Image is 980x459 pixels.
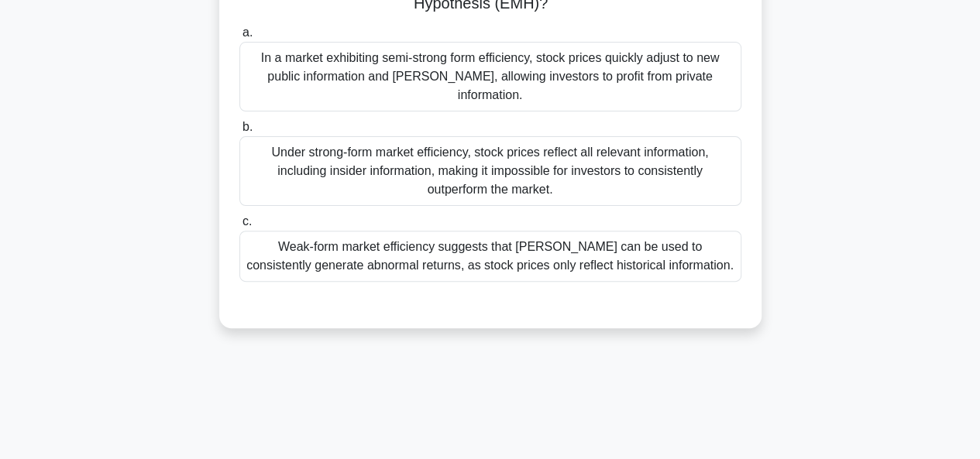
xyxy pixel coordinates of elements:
span: a. [242,26,253,39]
span: c. [242,214,252,228]
div: Weak-form market efficiency suggests that [PERSON_NAME] can be used to consistently generate abno... [239,231,741,282]
div: In a market exhibiting semi-strong form efficiency, stock prices quickly adjust to new public inf... [239,42,741,111]
span: b. [242,120,253,133]
div: Under strong-form market efficiency, stock prices reflect all relevant information, including ins... [239,136,741,206]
